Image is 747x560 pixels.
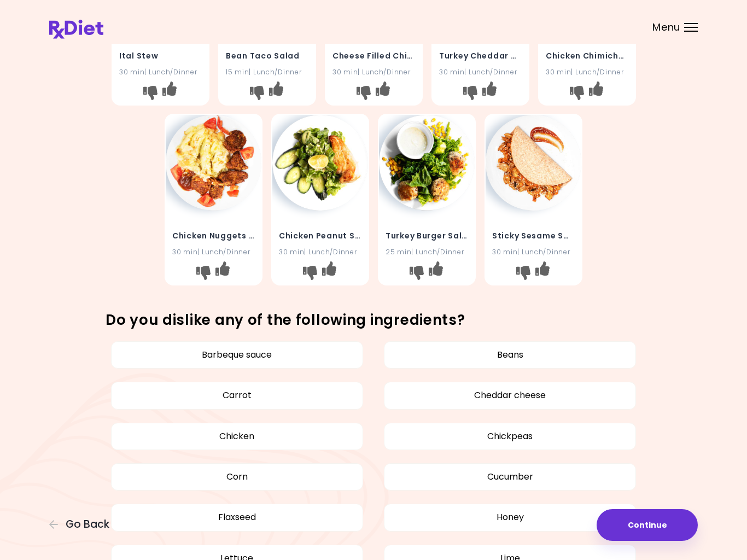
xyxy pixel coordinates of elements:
[439,67,522,77] div: 30 min | Lunch/Dinner
[267,84,284,101] button: I like this recipe
[373,84,391,101] button: I like this recipe
[386,247,468,258] div: 25 min | Lunch/Dinner
[160,84,178,101] button: I like this recipe
[546,47,628,65] h4: Chicken Chimichangas
[384,382,636,409] button: Cheddar cheese
[480,84,498,101] button: I like this recipe
[301,264,319,282] button: I don't like this recipe
[226,67,308,77] div: 15 min | Lunch/Dinner
[49,518,115,530] button: Go Back
[279,227,361,245] h4: Chicken Peanut Salad
[384,504,636,531] button: Honey
[384,463,636,491] button: Cucumber
[49,20,103,39] img: RxDiet
[408,264,425,282] button: I don't like this recipe
[427,264,445,282] button: I like this recipe
[111,423,363,450] button: Chicken
[354,84,372,101] button: I don't like this recipe
[195,264,212,282] button: I don't like this recipe
[141,84,159,101] button: I don't like this recipe
[172,227,255,245] h4: Chicken Nuggets With Mashed Potatoes
[248,84,265,101] button: I don't like this recipe
[172,247,255,258] div: 30 min | Lunch/Dinner
[279,247,361,258] div: 30 min | Lunch/Dinner
[546,67,628,77] div: 30 min | Lunch/Dinner
[106,312,641,329] h3: Do you dislike any of the following ingredients?
[111,341,363,369] button: Barbeque sauce
[652,22,680,32] span: Menu
[515,264,532,282] button: I don't like this recipe
[492,227,575,245] h4: Sticky Sesame Sweet Potato Tacos
[226,47,308,65] h4: Bean Taco Salad
[492,247,575,258] div: 30 min | Lunch/Dinner
[439,47,522,65] h4: Turkey Cheddar Wrap
[66,518,109,530] span: Go Back
[332,47,415,65] h4: Cheese Filled Chicken
[111,504,363,531] button: Flaxseed
[587,84,604,101] button: I like this recipe
[214,264,231,282] button: I like this recipe
[384,341,636,369] button: Beans
[461,84,478,101] button: I don't like this recipe
[111,463,363,491] button: Corn
[597,509,698,541] button: Continue
[386,227,468,245] h4: Turkey Burger Salad
[332,67,415,77] div: 30 min | Lunch/Dinner
[119,67,202,77] div: 30 min | Lunch/Dinner
[320,264,338,282] button: I like this recipe
[534,264,551,282] button: I like this recipe
[119,47,202,65] h4: Ital Stew
[111,382,363,409] button: Carrot
[568,84,585,101] button: I don't like this recipe
[384,423,636,450] button: Chickpeas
